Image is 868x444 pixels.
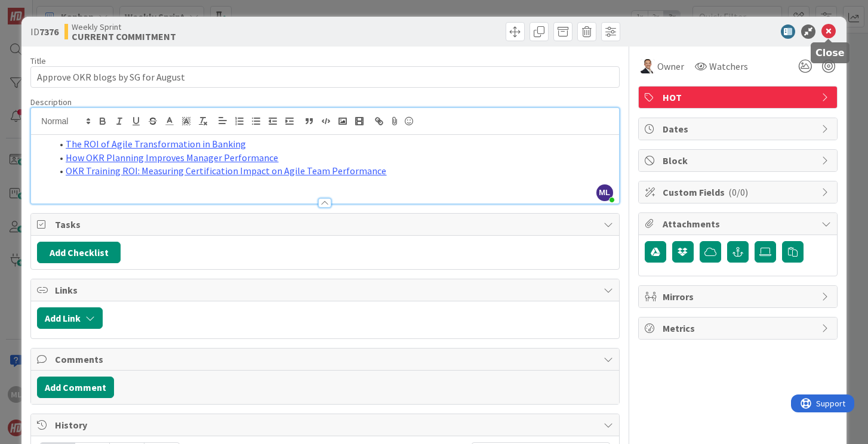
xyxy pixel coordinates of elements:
button: Add Comment [37,377,114,398]
span: Mirrors [663,289,815,304]
span: Links [55,283,597,297]
span: Watchers [709,59,748,73]
span: HOT [663,90,815,104]
h5: Close [815,47,845,58]
a: The ROI of Agile Transformation in Banking [66,138,246,150]
img: SL [641,59,655,73]
span: Custom Fields [663,185,815,199]
span: Metrics [663,321,815,335]
input: type card name here... [30,66,619,88]
span: ID [30,24,59,39]
span: ML [596,184,613,201]
b: 7376 [39,26,59,38]
a: OKR Training ROI: Measuring Certification Impact on Agile Team Performance [66,165,386,177]
span: Description [30,97,72,107]
span: Tasks [55,217,597,232]
a: How OKR Planning Improves Manager Performance [66,152,278,164]
b: CURRENT COMMITMENT [72,32,176,41]
span: Attachments [663,217,815,231]
span: Support [25,2,54,16]
span: Weekly Sprint [72,22,176,32]
span: Owner [657,59,684,73]
span: History [55,418,597,432]
button: Add Link [37,307,103,329]
span: Comments [55,352,597,366]
button: Add Checklist [37,242,121,263]
span: Block [663,153,815,168]
label: Title [30,55,46,66]
span: ( 0/0 ) [728,186,748,198]
span: Dates [663,122,815,136]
